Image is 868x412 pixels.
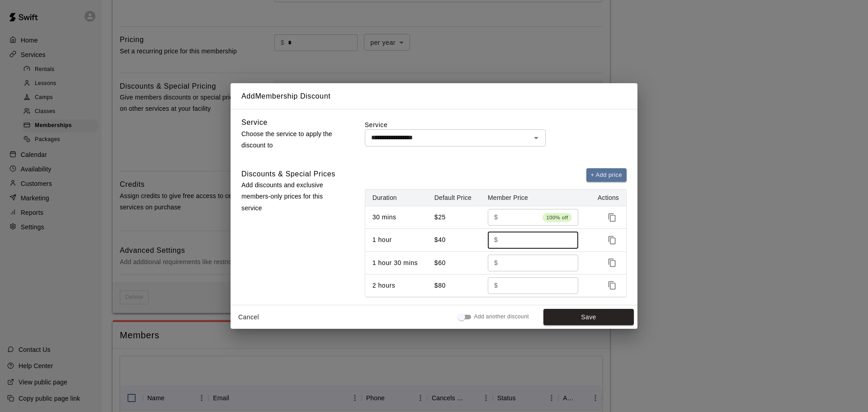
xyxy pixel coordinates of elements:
[586,168,627,182] button: + Add price
[494,258,498,268] p: $
[434,213,473,222] p: $25
[494,213,498,222] p: $
[542,213,571,222] span: 100% off
[530,132,542,144] button: Open
[373,235,420,245] p: 1 hour
[373,213,420,222] p: 30 mins
[494,281,498,290] p: $
[605,279,619,292] button: Duplicate price
[241,168,335,180] h6: Discounts & Special Prices
[434,281,473,290] p: $80
[589,189,626,206] th: Actions
[605,256,619,270] button: Duplicate price
[427,189,481,206] th: Default Price
[434,235,473,245] p: $40
[365,120,627,129] label: Service
[494,235,498,245] p: $
[605,233,619,247] button: Duplicate price
[241,117,268,128] h6: Service
[373,281,420,290] p: 2 hours
[241,180,342,214] p: Add discounts and exclusive members-only prices for this service
[373,258,420,268] p: 1 hour 30 mins
[231,83,637,109] h2: Add Membership Discount
[543,309,634,326] button: Save
[234,309,263,326] button: Cancel
[481,189,589,206] th: Member Price
[365,189,427,206] th: Duration
[605,211,619,224] button: Duplicate price
[241,128,342,151] p: Choose the service to apply the discount to
[434,258,473,268] p: $60
[474,313,529,322] span: Add another discount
